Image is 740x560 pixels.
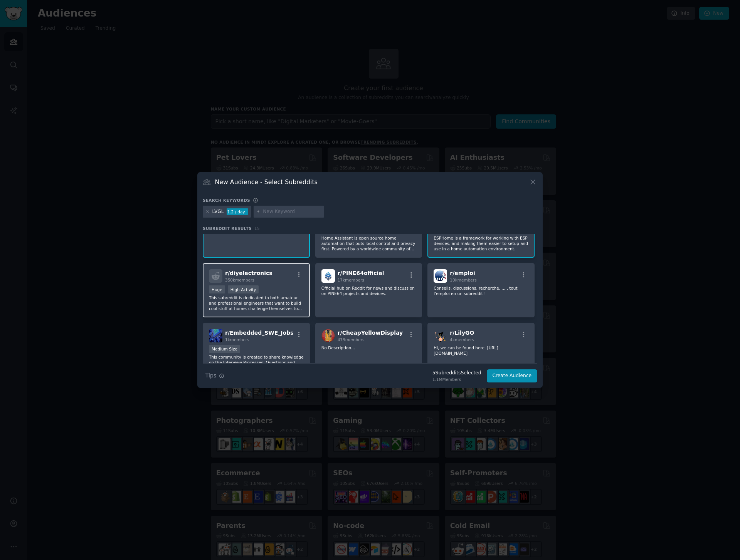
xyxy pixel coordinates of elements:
span: r/ emploi [450,270,475,276]
span: 1k members [225,337,249,342]
span: 350k members [225,278,254,282]
p: This community is created to share knowledge on the Interview Processes, Questions and Jobs relat... [209,354,304,371]
img: emploi [434,269,447,283]
input: New Keyword [263,208,321,215]
span: r/ PINE64official [338,270,384,276]
span: r/ Embedded_SWE_Jobs [225,330,294,336]
span: Tips [205,372,216,380]
span: r/ LilyGO [450,330,474,336]
span: r/ diyelectronics [225,270,272,276]
p: Hi, we can be found here. [URL][DOMAIN_NAME] [434,345,528,356]
p: ESPHome is a framework for working with ESP devices, and making them easier to setup and use in a... [434,235,528,251]
p: This subreddit is dedicated to both amateur and professional engineers that want to build cool st... [209,295,304,311]
img: CheapYellowDisplay [321,329,335,342]
div: 5 Subreddit s Selected [432,370,481,377]
p: Official hub on Reddit for news and discussion on PINE64 projects and devices. [321,285,416,296]
span: Subreddit Results [203,226,252,231]
img: Embedded_SWE_Jobs [209,329,222,342]
div: High Activity [228,285,259,293]
p: Conseils, discussions, recherche, ... , tout l'emploi en un subreddit ! [434,285,528,296]
span: 17k members [338,278,364,282]
img: PINE64official [321,269,335,283]
p: Home Assistant is open source home automation that puts local control and privacy first. Powered ... [321,235,416,251]
div: 1.2 / day [227,208,248,215]
img: LilyGO [434,329,447,342]
span: 10k members [450,278,476,282]
div: 1.1M Members [432,377,481,382]
h3: New Audience - Select Subreddits [215,178,318,186]
span: 15 [254,226,260,231]
div: Medium Size [209,345,240,353]
span: 4k members [450,337,474,342]
button: Create Audience [487,369,538,382]
button: Tips [203,369,227,382]
span: 473 members [338,337,365,342]
p: No Description... [321,345,416,350]
div: LVGL [212,208,224,215]
span: r/ CheapYellowDisplay [338,330,403,336]
h3: Search keywords [203,198,250,203]
div: Huge [209,285,225,293]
